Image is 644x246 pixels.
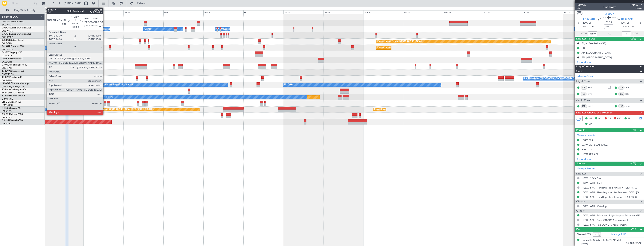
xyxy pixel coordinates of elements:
input: --:-- [622,31,631,36]
a: T7-N1960Legacy 650 [2,70,24,72]
span: G-FOMO [2,21,11,23]
a: CS-JHHGlobal 6000 [2,119,23,122]
button: Refresh [128,0,151,6]
a: LGAV / ATH - Handling - Jet Set Services LGAV / [GEOGRAPHIC_DATA] [582,191,642,194]
a: EGGW/LTN [2,23,13,26]
span: DP [588,122,592,126]
a: T7-EMIHawker 900XP [2,95,25,97]
span: T7-LZZI [2,76,10,78]
span: [DATE] [582,242,588,245]
a: MBP [588,105,596,108]
span: Only With Activity [10,9,40,12]
span: (4/4) [630,162,636,165]
div: Planned Maint [GEOGRAPHIC_DATA] ([GEOGRAPHIC_DATA]) [374,107,433,112]
a: G-SPCYLegacy 650 [2,51,22,54]
div: Sat 18 [283,10,323,14]
span: Dispatch Checks and Weather [576,111,612,115]
div: HESX ARR API [582,153,598,156]
div: Mon 13 [84,10,123,14]
span: G-SIRS [2,39,9,41]
span: T7-EMI [2,95,9,97]
span: G-GARE [2,33,11,35]
span: 536975 [577,3,586,7]
a: LFPB/LBG [2,116,12,119]
span: FP [628,117,630,121]
a: LX-AOACitation Mustang [2,82,29,85]
a: LGAV / ATH - Catering [582,205,607,208]
a: LFMN/NCE [2,98,13,100]
span: [DATE] - [DATE] [64,2,81,5]
a: LGAV/ATH [2,54,12,57]
span: ATOT [581,32,587,36]
span: LNX07CY [630,3,642,7]
div: CB [582,46,585,50]
div: Fri 24 [523,10,563,14]
span: CR [608,117,611,121]
a: G-SIRSCitation Excel [2,39,23,41]
span: CS-JHH [2,119,10,122]
span: AC [598,117,602,121]
div: No Crew Hamburg (Fuhlsbuttel Intl) [99,82,133,88]
span: ALDT [632,32,638,36]
div: CS [581,92,587,96]
span: ELDT [628,25,634,29]
a: MBP [625,105,634,108]
div: Planned Maint Oxford ([GEOGRAPHIC_DATA]) [377,39,422,44]
div: A/C Unavailable [96,26,112,32]
input: --:-- [588,31,597,36]
div: Underway [603,5,616,9]
div: Planned Maint [GEOGRAPHIC_DATA] ([GEOGRAPHIC_DATA]) [94,107,153,112]
span: CS-DTR [2,113,10,116]
span: LGAV ATH [583,18,595,21]
a: EGLF/FAB [2,67,12,69]
button: UTC [576,11,582,15]
span: 9H-LPZ [2,101,9,103]
a: G-FOMOGlobal 6000 [2,21,24,23]
a: T7-LZZIPraetor 600 [2,76,22,78]
span: 01:35 [606,21,612,24]
span: Charter [576,200,585,204]
span: Permits [576,128,585,132]
a: HESX / SPX - Handling - Top Aviation HESX / SPX [582,186,637,189]
span: MF [588,117,592,121]
a: Manage Permits [577,133,595,137]
span: Pax [576,227,580,232]
span: LX-AOA [2,82,11,85]
span: Others [576,209,585,213]
a: STV [625,92,634,96]
div: A/C Unavailable [216,26,232,32]
span: ETOT [583,25,589,29]
div: FPL [GEOGRAPHIC_DATA] [582,56,612,59]
span: T7-N1960 [2,70,12,72]
span: T7-DYN [2,89,10,91]
div: Tue 21 [403,10,443,14]
a: G-JAGAPhenom 300 [2,45,24,48]
a: STV [588,92,596,96]
span: [DATE] [621,21,629,25]
div: Planned Maint [GEOGRAPHIC_DATA] ([GEOGRAPHIC_DATA]) [377,45,436,51]
a: G-GARECessna Citation XLS+ [2,33,33,35]
div: Hamed El Chiaty [PERSON_NAME] [582,238,621,242]
span: G-JAGA [2,45,11,48]
span: (2/2) [630,37,636,41]
a: G-ENRGPraetor 600 [2,58,23,60]
a: EGGW/LTN [2,48,13,51]
a: LFPB/LBG [2,110,12,113]
a: CS-DTRFalcon 2000 [2,113,23,116]
div: ISP [581,104,587,108]
a: LFPB/LBG [2,122,12,125]
a: HESX / SPX - Crew COVID19 requirements [582,218,629,222]
div: Fri 17 [243,10,283,14]
span: (2/2) [630,227,636,231]
span: G-GAAL [2,27,11,29]
a: F-HECDFalcon 7X [2,107,20,109]
div: Sun 19 [323,10,363,14]
span: (4/4) [630,128,636,132]
div: Sun 12 [44,10,84,14]
span: Owner [630,7,642,10]
div: [DATE] [45,7,52,11]
div: Tue 14 [123,10,163,14]
span: 13:00 [590,25,596,29]
a: EGGW/LTN [2,30,13,32]
a: T7-DYNChallenger 604 [2,89,26,91]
